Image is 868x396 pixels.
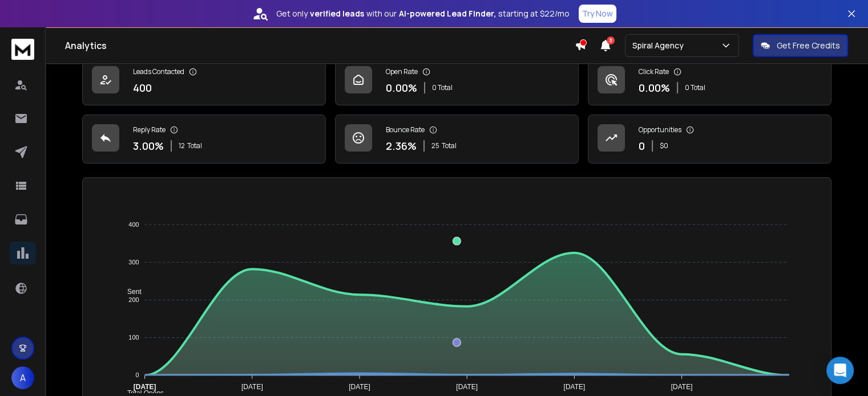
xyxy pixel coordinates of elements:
[187,141,202,150] span: Total
[310,8,364,19] strong: verified leads
[11,39,34,60] img: logo
[639,67,669,76] p: Click Rate
[826,357,854,384] div: Open Intercom Messenger
[564,383,586,391] tspan: [DATE]
[65,39,575,52] h1: Analytics
[82,115,326,164] a: Reply Rate3.00%12Total
[660,141,668,150] p: $ 0
[588,115,831,164] a: Opportunities0$0
[11,366,34,389] button: A
[432,83,453,92] p: 0 Total
[386,138,417,154] p: 2.36 %
[133,80,152,96] p: 400
[399,8,496,19] strong: AI-powered Lead Finder,
[579,5,616,23] button: Try Now
[241,383,263,391] tspan: [DATE]
[639,125,681,134] p: Opportunities
[82,56,326,105] a: Leads Contacted400
[128,334,139,341] tspan: 100
[134,383,156,391] tspan: [DATE]
[133,67,184,76] p: Leads Contacted
[133,125,165,134] p: Reply Rate
[119,288,142,296] span: Sent
[335,115,579,164] a: Bounce Rate2.36%25Total
[456,383,478,391] tspan: [DATE]
[349,383,370,391] tspan: [DATE]
[136,371,139,378] tspan: 0
[582,8,613,19] p: Try Now
[128,259,139,266] tspan: 300
[386,125,425,134] p: Bounce Rate
[753,34,848,57] button: Get Free Credits
[128,296,139,303] tspan: 200
[777,40,840,51] p: Get Free Credits
[639,138,645,154] p: 0
[179,141,185,150] span: 12
[276,8,570,19] p: Get only with our starting at $22/mo
[685,83,705,92] p: 0 Total
[386,80,417,96] p: 0.00 %
[632,40,688,51] p: Spiral Agency
[431,141,439,150] span: 25
[671,383,693,391] tspan: [DATE]
[335,56,579,105] a: Open Rate0.00%0 Total
[128,221,139,228] tspan: 400
[639,80,670,96] p: 0.00 %
[133,138,164,154] p: 3.00 %
[588,56,831,105] a: Click Rate0.00%0 Total
[607,36,615,44] span: 3
[442,141,457,150] span: Total
[386,67,418,76] p: Open Rate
